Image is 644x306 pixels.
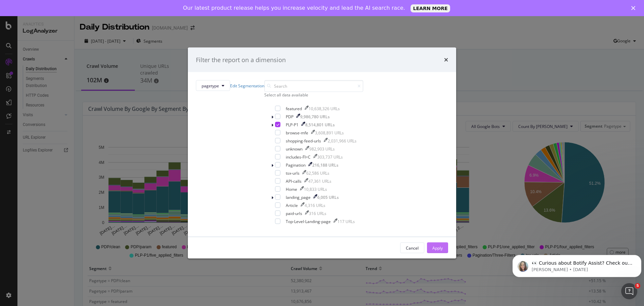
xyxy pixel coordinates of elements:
div: times [444,55,448,64]
div: Apply [432,245,443,251]
div: Cancel [406,245,419,251]
div: featured [286,106,302,112]
div: API-calls [286,178,302,184]
iframe: Intercom live chat [621,283,637,299]
div: Filter the report on a dimension [196,55,286,64]
div: 316 URLs [309,211,326,216]
a: Edit Segmentation [230,83,264,88]
div: Home [286,186,297,192]
span: 5 [635,283,640,289]
button: Apply [427,243,448,253]
div: PDP [286,114,293,120]
div: tsx-urls [286,170,300,176]
div: 4,316 URLs [305,203,325,208]
a: LEARN MORE [411,4,450,12]
input: Search [264,80,363,92]
div: paid-urls [286,211,302,216]
div: includes-FI=C [286,154,311,160]
div: 982,903 URLs [309,146,335,152]
div: Pagination [286,162,306,168]
button: pagetype [196,80,230,91]
span: pagetype [202,83,219,88]
div: shopping-feed-urls [286,138,321,144]
div: Our latest product release helps you increase velocity and lead the AI search race. [183,5,405,11]
div: 10,638,326 URLs [309,106,340,112]
div: 8,514,801 URLs [305,122,335,128]
div: Close [631,6,638,10]
div: browse-mfe [286,130,308,136]
div: landing_page [286,194,311,200]
div: Select all data available [264,92,363,98]
div: Article [286,203,298,208]
div: unknown [286,146,303,152]
div: 62,586 URLs [306,170,329,176]
div: 216,188 URLs [312,162,338,168]
div: 2,031,966 URLs [328,138,357,144]
div: 303,737 URLs [317,154,343,160]
iframe: Intercom notifications message [510,241,644,288]
div: 3,608,891 URLs [315,130,344,136]
div: 9,986,780 URLs [300,114,330,120]
button: Cancel [400,243,424,253]
div: 47,361 URLs [308,178,331,184]
div: 6,005 URLs [317,194,339,200]
div: PLP-P1 [286,122,299,128]
div: 117 URLs [337,219,355,224]
div: 10,833 URLs [304,186,327,192]
div: Top-Level-Landing-page [286,219,331,224]
div: modal [188,47,456,259]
